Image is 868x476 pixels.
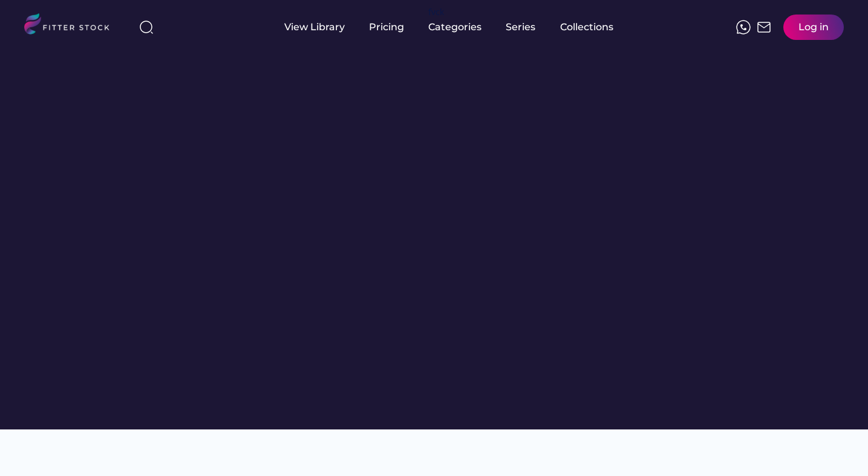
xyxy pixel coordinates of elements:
img: Frame%2051.svg [757,20,771,34]
div: Categories [428,21,481,34]
div: fvck [428,6,444,18]
div: Collections [560,21,613,34]
img: search-normal%203.svg [139,20,154,34]
div: Log in [798,21,829,34]
div: Pricing [369,21,404,34]
div: Series [506,21,536,34]
img: meteor-icons_whatsapp%20%281%29.svg [736,20,751,34]
div: View Library [284,21,345,34]
img: LOGO.svg [24,13,120,38]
